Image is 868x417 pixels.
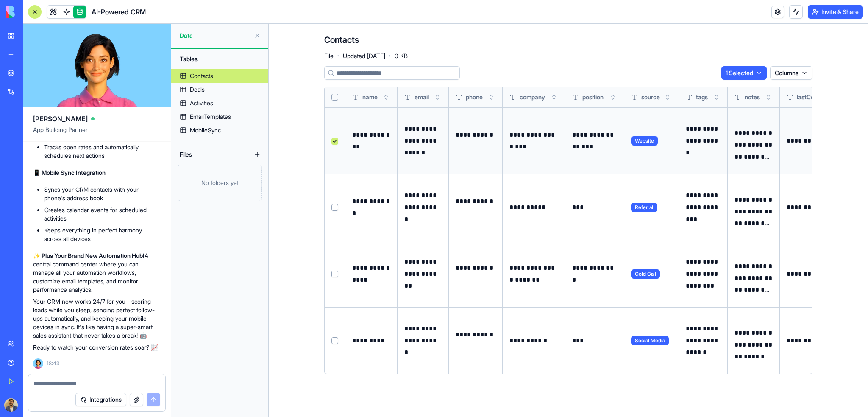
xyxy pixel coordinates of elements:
[520,93,545,101] span: company
[171,96,268,110] a: Activities
[721,66,767,80] button: 1 Selected
[331,94,338,101] button: Select all
[33,358,43,369] img: Ella_00000_wcx2te.png
[175,52,264,66] div: Tables
[175,148,243,161] div: Files
[631,136,658,146] span: Website
[808,5,863,19] button: Invite & Share
[389,49,391,63] span: ·
[550,93,558,101] button: Toggle sort
[171,123,268,137] a: MobileSync
[33,126,161,141] span: App Building Partner
[44,185,161,202] li: Syncs your CRM contacts with your phone's address book
[190,85,205,94] div: Deals
[33,252,145,259] strong: ✨ Plus Your Brand New Automation Hub!
[4,398,18,412] img: ACg8ocL7MkFi3HFsLcy66xnrZRckfsjiLyW_uHZVJZ1E7Uqqqw1ZZLf0=s96-c
[33,297,161,340] p: Your CRM now works 24/7 for you - scoring leads while you sleep, sending perfect follow-ups autom...
[33,114,88,124] span: [PERSON_NAME]
[324,52,334,60] span: File
[190,112,231,121] div: EmailTemplates
[745,93,760,101] span: notes
[6,6,58,18] img: logo
[337,49,339,63] span: ·
[44,143,161,160] li: Tracks open rates and automatically schedules next actions
[190,72,213,80] div: Contacts
[44,226,161,243] li: Keeps everything in perfect harmony across all devices
[33,252,161,294] p: A central command center where you can manage all your automation workflows, customize email temp...
[631,336,669,345] span: Social Media
[395,52,408,60] span: 0 KB
[609,93,617,101] button: Toggle sort
[764,93,773,101] button: Toggle sort
[33,169,106,176] strong: 📱 Mobile Sync Integration
[770,66,812,80] button: Columns
[324,34,359,46] h4: Contacts
[433,93,442,101] button: Toggle sort
[797,93,842,101] span: lastContactDate
[190,99,213,107] div: Activities
[178,165,262,201] div: No folders yet
[663,93,672,101] button: Toggle sort
[382,93,390,101] button: Toggle sort
[487,93,495,101] button: Toggle sort
[641,93,660,101] span: source
[92,7,146,17] span: AI-Powered CRM
[415,93,429,101] span: email
[712,93,721,101] button: Toggle sort
[631,203,657,212] span: Referral
[466,93,483,101] span: phone
[180,31,250,40] span: Data
[44,206,161,223] li: Creates calendar events for scheduled activities
[171,110,268,123] a: EmailTemplates
[171,69,268,83] a: Contacts
[190,126,221,134] div: MobileSync
[331,138,338,145] button: Select row
[582,93,604,101] span: position
[33,343,161,352] p: Ready to watch your conversion rates soar? 📈
[331,337,338,344] button: Select row
[631,269,660,279] span: Cold Call
[696,93,708,101] span: tags
[75,393,126,406] button: Integrations
[343,52,385,60] span: Updated [DATE]
[362,93,378,101] span: name
[47,360,59,367] span: 18:43
[171,83,268,96] a: Deals
[171,165,268,201] a: No folders yet
[331,271,338,277] button: Select row
[331,204,338,211] button: Select row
